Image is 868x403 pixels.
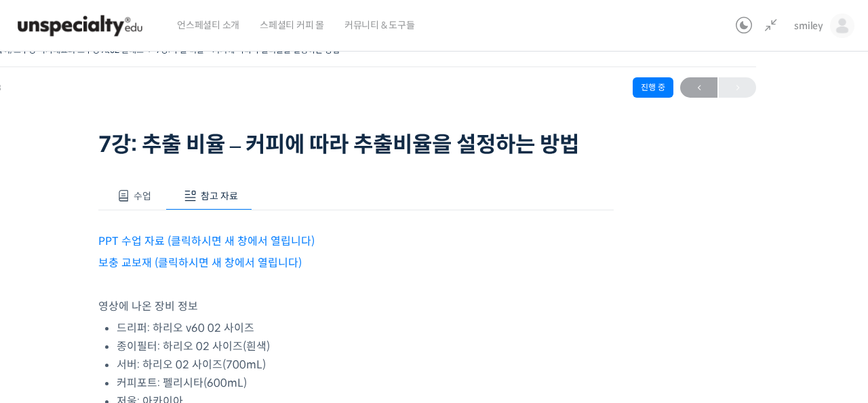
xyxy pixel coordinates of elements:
span: smiley [794,20,823,32]
span: ← [680,79,717,97]
li: 드리퍼: 하리오 v60 02 사이즈 [117,319,614,337]
a: ←이전 [680,77,717,98]
a: PPT 수업 자료 (클릭하시면 새 창에서 열립니다) [98,234,315,248]
span: 홈 [43,311,51,322]
a: 설정 [175,290,260,324]
a: 보충 교보재 (클릭하시면 새 창에서 열립니다) [98,256,302,270]
li: 종이필터: 하리오 02 사이즈(흰색) [117,337,614,356]
li: 커피포트: 펠리시타(600mL) [117,374,614,392]
li: 서버: 하리오 02 사이즈(700mL) [117,356,614,374]
p: 영상에 나온 장비 정보 [98,297,614,315]
div: 진행 중 [633,77,673,98]
span: 설정 [210,311,226,322]
span: 수업 [134,190,151,202]
a: 홈 [4,290,90,324]
span: 참고 자료 [201,190,238,202]
a: 대화 [90,290,175,324]
h1: 7강: 추출 비율 – 커피에 따라 추출비율을 설정하는 방법 [98,132,614,157]
span: 대화 [124,311,140,322]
